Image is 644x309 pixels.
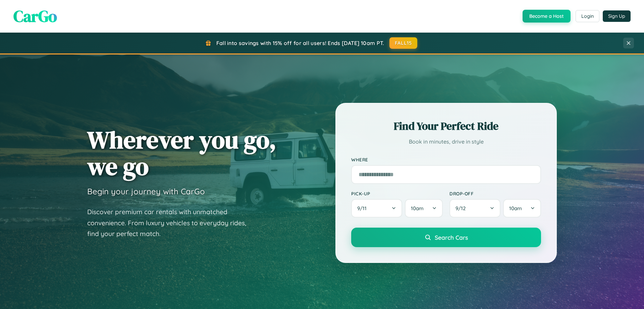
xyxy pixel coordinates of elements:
[455,205,469,211] span: 9 / 12
[87,126,276,180] h1: Wherever you go, we go
[351,191,443,196] label: Pick-up
[351,199,402,218] button: 9/11
[351,119,541,133] h2: Find Your Perfect Ride
[503,199,541,218] button: 10am
[435,234,468,241] span: Search Cars
[87,186,205,196] h3: Begin your journey with CarGo
[389,37,418,49] button: FALL15
[449,199,500,218] button: 9/12
[13,5,57,27] span: CarGo
[351,137,541,147] p: Book in minutes, drive in style
[449,191,541,196] label: Drop-off
[576,10,599,22] button: Login
[411,205,424,211] span: 10am
[523,10,571,23] button: Become a Host
[357,205,370,211] span: 9 / 11
[87,206,255,239] p: Discover premium car rentals with unmatched convenience. From luxury vehicles to everyday rides, ...
[509,205,522,211] span: 10am
[603,10,631,22] button: Sign Up
[351,157,541,162] label: Where
[216,40,384,46] span: Fall into savings with 15% off for all users! Ends [DATE] 10am PT.
[405,199,443,218] button: 10am
[351,228,541,247] button: Search Cars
